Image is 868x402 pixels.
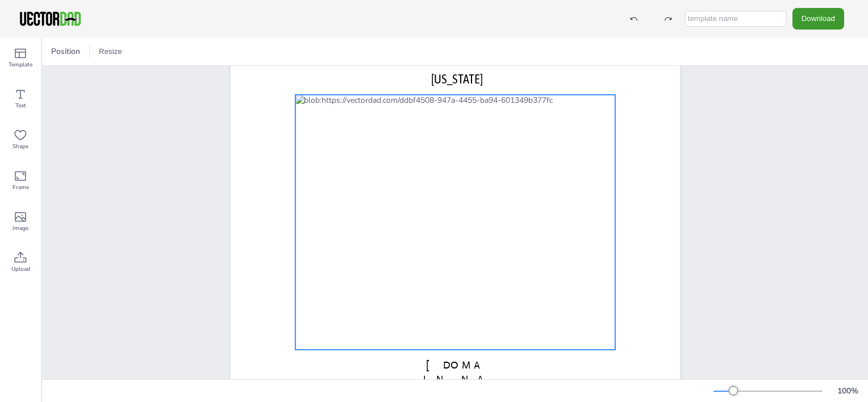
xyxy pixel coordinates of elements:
input: template name [685,11,787,27]
img: VectorDad-1.png [18,10,82,27]
span: [US_STATE] [431,72,483,86]
span: Upload [11,265,30,274]
button: Resize [94,43,127,61]
span: Template [9,60,32,69]
button: Download [792,8,844,29]
span: Image [12,224,28,233]
span: [DOMAIN_NAME] [423,359,487,400]
span: Shape [12,142,28,151]
div: 100 % [834,386,861,396]
span: Position [49,46,82,57]
span: Frame [12,183,29,192]
span: Text [15,101,26,110]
